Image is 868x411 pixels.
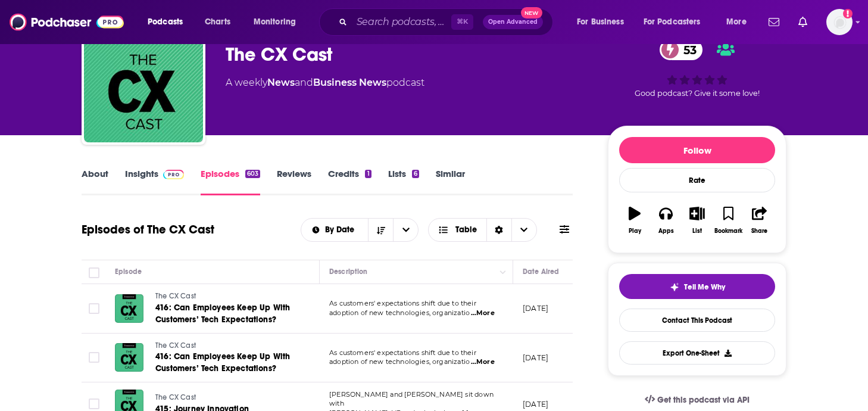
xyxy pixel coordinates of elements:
span: More [726,14,747,30]
button: Follow [619,137,775,163]
span: Good podcast? Give it some love! [635,89,760,98]
button: open menu [569,13,639,32]
span: As customers' expectations shift due to their [329,299,476,307]
a: The CX Cast [155,291,298,302]
a: The CX Cast [155,393,297,403]
button: Show profile menu [826,9,853,35]
button: Export One-Sheet [619,341,775,365]
span: Get this podcast via API [657,395,750,405]
button: Apps [650,199,681,242]
h1: Episodes of The CX Cast [82,222,214,237]
div: Date Aired [523,264,559,279]
span: Open Advanced [488,19,538,25]
span: The CX Cast [155,393,196,401]
a: 53 [660,39,702,60]
div: Apps [658,228,674,235]
a: About [82,168,108,195]
span: and [295,77,313,88]
img: Podchaser Pro [163,170,184,179]
button: open menu [301,226,369,234]
a: InsightsPodchaser Pro [125,168,184,195]
input: Search podcasts, credits, & more... [352,13,451,32]
a: Contact This Podcast [619,309,775,332]
button: Column Actions [496,265,510,279]
div: A weekly podcast [226,76,424,90]
a: 416: Can Employees Keep Up With Customers’ Tech Expectations? [155,302,298,326]
a: Lists6 [388,168,419,195]
button: open menu [636,13,718,32]
svg: Add a profile image [843,9,853,18]
span: 416: Can Employees Keep Up With Customers’ Tech Expectations? [155,351,290,373]
span: Tell Me Why [684,282,725,292]
a: Show notifications dropdown [764,12,784,32]
span: The CX Cast [155,292,196,300]
button: Bookmark [713,199,744,242]
button: open menu [139,13,198,32]
button: open menu [718,13,761,32]
span: 416: Can Employees Keep Up With Customers’ Tech Expectations? [155,303,290,325]
button: Choose View [428,218,537,242]
a: Business News [313,77,386,88]
div: Rate [619,168,775,192]
div: Share [751,228,767,235]
div: List [692,228,702,235]
a: Reviews [277,168,311,195]
div: Play [629,228,641,235]
span: By Date [325,226,358,234]
div: 53Good podcast? Give it some love! [608,32,786,105]
span: Monitoring [254,14,296,30]
span: Table [455,226,477,234]
a: Episodes603 [201,168,260,195]
div: 603 [245,170,260,178]
div: Bookmark [714,228,742,235]
span: Podcasts [148,14,183,30]
span: The CX Cast [155,341,196,350]
div: Episode [115,264,142,279]
span: 53 [672,39,702,60]
button: Play [619,199,650,242]
a: Credits1 [328,168,371,195]
span: adoption of new technologies, organizatio [329,357,470,366]
img: User Profile [826,9,853,35]
button: Sort Direction [368,219,393,241]
a: Charts [197,13,238,32]
a: Similar [436,168,465,195]
div: Sort Direction [486,219,511,241]
span: Charts [205,14,230,30]
a: The CX Cast [155,341,298,351]
button: tell me why sparkleTell Me Why [619,274,775,299]
p: [DATE] [523,303,548,313]
p: [DATE] [523,399,548,409]
span: As customers' expectations shift due to their [329,348,476,357]
div: 1 [365,170,371,178]
span: Toggle select row [89,352,99,363]
span: For Business [577,14,624,30]
span: ⌘ K [451,14,473,30]
img: Podchaser - Follow, Share and Rate Podcasts [10,11,124,33]
span: New [521,7,542,18]
button: open menu [393,219,418,241]
button: open menu [245,13,311,32]
div: Search podcasts, credits, & more... [330,8,564,36]
button: Open AdvancedNew [483,15,543,29]
span: For Podcasters [644,14,701,30]
a: 416: Can Employees Keep Up With Customers’ Tech Expectations? [155,351,298,375]
a: News [267,77,295,88]
h2: Choose List sort [301,218,419,242]
button: Share [744,199,775,242]
img: tell me why sparkle [670,282,679,292]
span: Toggle select row [89,398,99,409]
span: Logged in as hsmelter [826,9,853,35]
span: ...More [471,357,495,367]
p: [DATE] [523,353,548,363]
img: The CX Cast [84,23,203,142]
div: Description [329,264,367,279]
button: List [682,199,713,242]
span: [PERSON_NAME] and [PERSON_NAME] sit down with [329,390,494,408]
a: Show notifications dropdown [794,12,812,32]
div: 6 [412,170,419,178]
span: ...More [471,309,495,318]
